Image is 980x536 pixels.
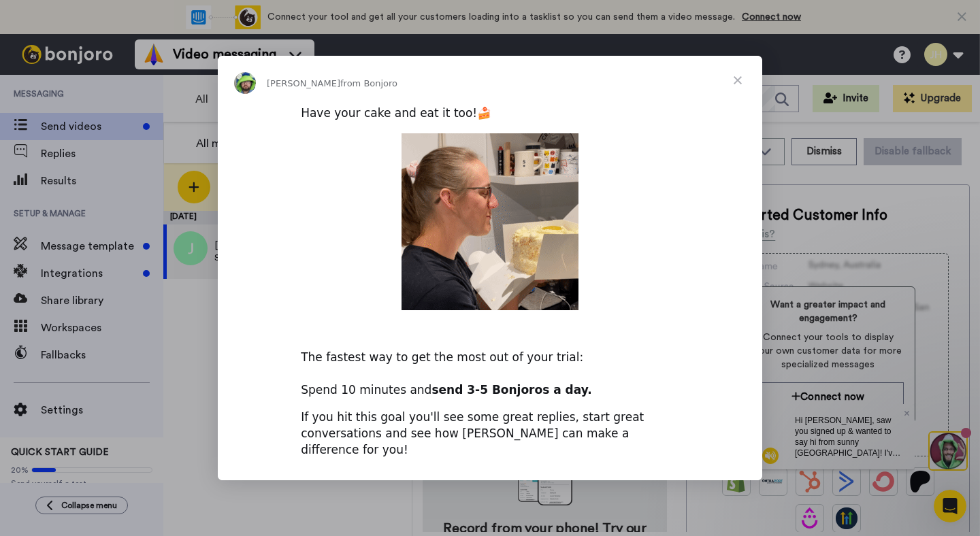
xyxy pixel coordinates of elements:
[301,409,679,458] div: If you hit this goal you'll see some great replies, start great conversations and see how [PERSON...
[713,56,762,105] span: Close
[301,105,679,122] div: Have your cake and eat it too!🍰
[1,3,38,39] img: 3183ab3e-59ed-45f6-af1c-10226f767056-1659068401.jpg
[76,12,184,130] span: Hi [PERSON_NAME], saw you signed up & wanted to say hi from sunny [GEOGRAPHIC_DATA]! I've helped ...
[431,383,591,397] b: send 3-5 Bonjoros a day.
[234,72,256,94] img: Profile image for Simon
[340,78,397,88] span: from Bonjoro
[267,78,340,88] span: [PERSON_NAME]
[44,44,60,60] img: mute-white.svg
[301,333,679,398] div: The fastest way to get the most out of your trial: Spend 10 minutes and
